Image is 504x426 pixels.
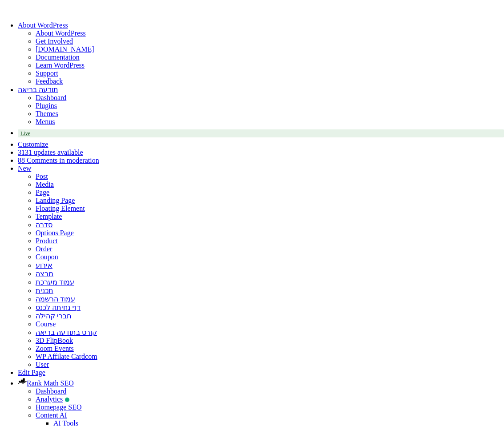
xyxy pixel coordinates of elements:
[36,411,67,419] a: Content AI
[18,86,58,93] a: תודעה בריאה
[18,129,504,137] a: Live
[36,94,66,101] a: Dashboard
[36,37,73,45] a: Get Involved
[36,278,74,286] a: עמוד מערכת
[36,213,62,220] a: Template
[36,403,82,411] a: Edit Homepage SEO Settings
[36,261,52,269] a: אירוע
[36,29,86,37] a: About WordPress
[18,369,45,376] a: Edit Page
[18,149,25,156] span: 31
[18,379,74,387] a: Rank Math Dashboard
[36,229,74,237] a: Options Page
[36,245,52,253] a: Order
[36,118,55,125] a: Menus
[18,94,504,110] ul: תודעה בריאה
[25,149,83,156] span: 31 updates available
[18,45,504,85] ul: About WordPress
[18,141,48,148] a: Customize
[36,110,58,117] a: Themes
[36,237,58,245] a: Product
[36,61,85,69] a: Learn WordPress
[18,173,504,369] ul: New
[21,157,99,164] span: 8 Comments in moderation
[36,387,66,395] a: Dashboard
[36,77,63,85] a: Feedback
[36,181,54,188] a: Media
[36,102,57,109] a: Plugins
[36,320,56,328] a: Course
[36,221,52,229] a: סדרה
[36,253,58,261] a: Coupon
[36,45,94,53] a: [DOMAIN_NAME]
[36,312,71,320] a: חברי קהילה
[36,69,58,77] a: Support
[36,287,53,294] a: תכנית
[36,329,97,336] a: קורס בתודעה בריאה
[18,21,68,29] span: About WordPress
[36,361,49,368] a: User
[36,270,53,277] a: מרצה
[36,345,74,352] a: Zoom Events
[36,295,75,303] a: עמוד הרשמה
[27,379,74,387] span: Rank Math SEO
[18,29,504,45] ul: About WordPress
[36,205,85,212] a: Floating Element
[36,197,75,204] a: Landing Page
[18,157,21,164] span: 8
[36,53,80,61] a: Documentation
[36,353,97,360] a: WP Affilate Cardcom
[18,165,31,172] span: New
[18,110,504,126] ul: תודעה בריאה
[36,337,73,344] a: 3D FlipBook
[36,189,49,196] a: Page
[36,173,48,180] a: Post
[36,395,69,403] a: Review analytics and sitemaps
[36,304,81,311] a: דף נחיתה לכנס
